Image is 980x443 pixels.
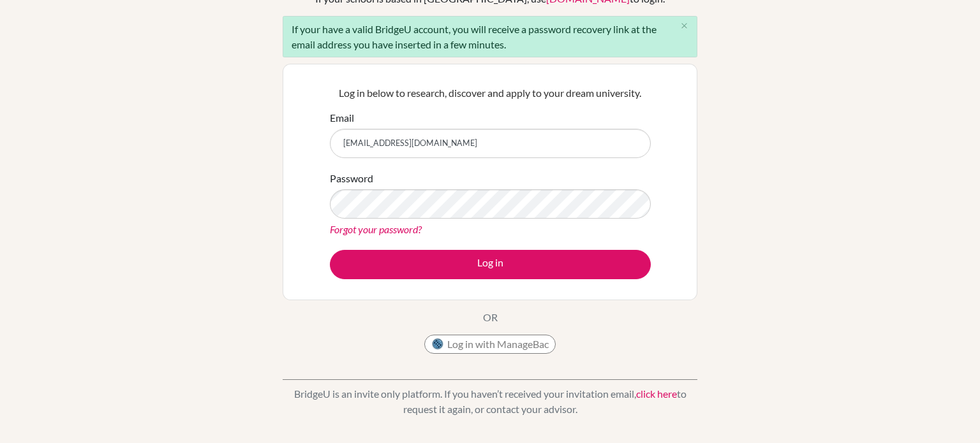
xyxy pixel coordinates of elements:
i: close [679,21,689,31]
a: Forgot your password? [330,223,422,235]
p: BridgeU is an invite only platform. If you haven’t received your invitation email, to request it ... [283,386,697,417]
label: Password [330,171,373,186]
div: If your have a valid BridgeU account, you will receive a password recovery link at the email addr... [283,16,697,57]
button: Close [671,17,697,36]
button: Log in [330,250,651,279]
label: Email [330,110,354,126]
p: OR [483,310,498,325]
a: click here [636,388,677,400]
p: Log in below to research, discover and apply to your dream university. [330,85,651,101]
button: Log in with ManageBac [424,335,556,354]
